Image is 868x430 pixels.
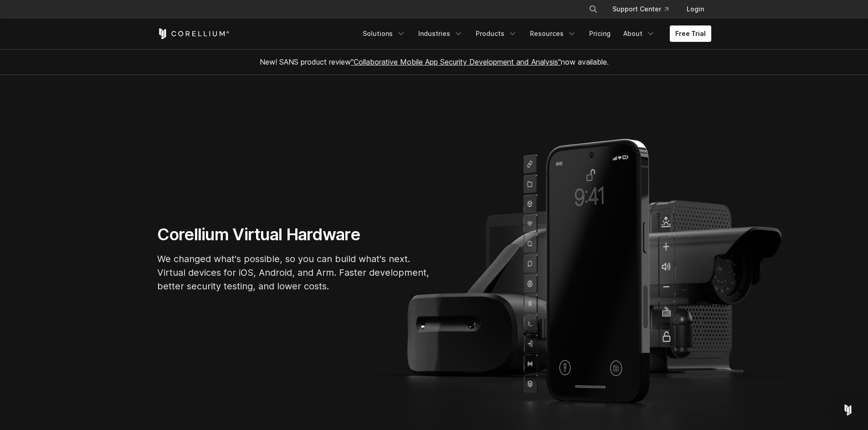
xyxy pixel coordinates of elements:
[605,1,676,17] a: Support Center
[670,25,711,42] a: Free Trial
[524,25,582,42] a: Resources
[470,25,523,42] a: Products
[837,399,859,421] div: Open Intercom Messenger
[351,57,561,66] a: "Collaborative Mobile App Security Development and Analysis"
[578,1,711,17] div: Navigation Menu
[157,28,230,39] a: Corellium Home
[413,25,468,42] a: Industries
[584,25,616,42] a: Pricing
[357,25,411,42] a: Solutions
[357,25,711,42] div: Navigation Menu
[157,224,431,245] h1: Corellium Virtual Hardware
[618,25,661,42] a: About
[157,252,431,293] p: We changed what's possible, so you can build what's next. Virtual devices for iOS, Android, and A...
[585,1,601,17] button: Search
[679,1,711,17] a: Login
[260,57,609,66] span: New! SANS product review now available.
